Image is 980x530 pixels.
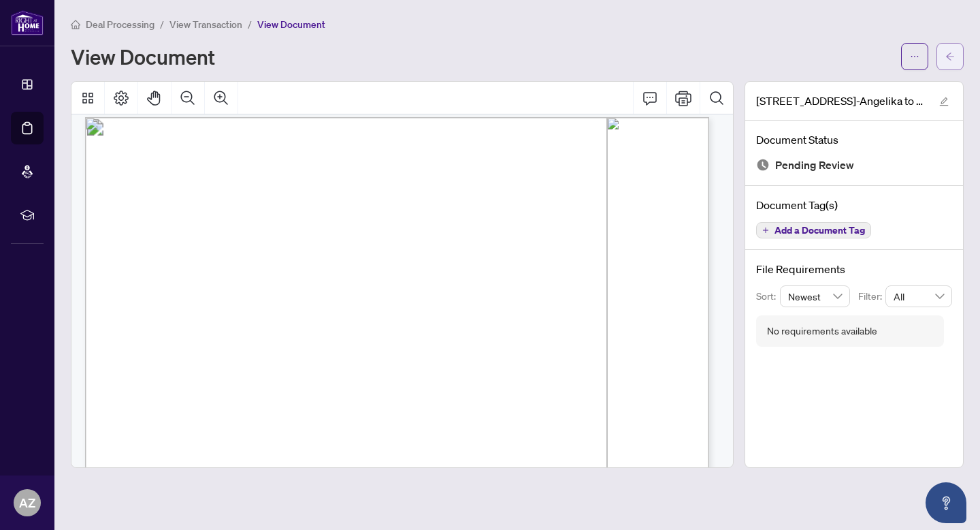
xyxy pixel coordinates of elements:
[19,493,35,512] span: AZ
[894,286,944,307] span: All
[160,16,164,32] li: /
[756,131,952,148] h4: Document Status
[788,286,843,307] span: Newest
[756,197,952,213] h4: Document Tag(s)
[756,261,952,277] h4: File Requirements
[926,482,966,523] button: Open asap
[756,158,770,172] img: Document Status
[11,10,44,35] img: logo
[774,225,865,235] span: Add a Document Tag
[756,93,926,109] span: [STREET_ADDRESS]-Angelika to review.pdf
[71,46,215,67] h1: View Document
[248,16,252,32] li: /
[858,289,885,304] p: Filter:
[756,222,871,238] button: Add a Document Tag
[169,18,242,31] span: View Transaction
[86,18,154,31] span: Deal Processing
[257,18,325,31] span: View Document
[910,52,919,61] span: ellipsis
[762,227,769,234] span: plus
[939,97,949,106] span: edit
[756,289,780,304] p: Sort:
[775,156,854,174] span: Pending Review
[71,20,80,29] span: home
[945,52,955,61] span: arrow-left
[767,324,877,339] div: No requirements available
